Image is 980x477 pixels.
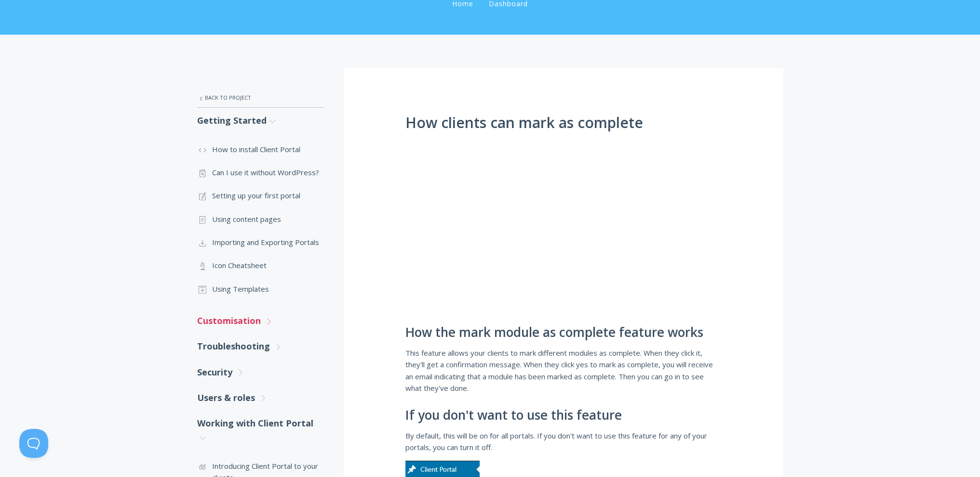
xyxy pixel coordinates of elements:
[197,138,324,161] a: How to install Client Portal
[19,429,48,458] iframe: Toggle Customer Support
[197,161,324,184] a: Can I use it without WordPress?
[405,347,722,394] p: This feature allows your clients to mark different modules as complete. When they click it, they'...
[405,115,722,131] h1: How clients can mark as complete
[197,411,324,451] a: Working with Client Portal
[197,385,324,411] a: Users & roles
[405,430,722,453] p: By default, this will be on for all portals. If you don't want to use this feature for any of you...
[197,184,324,207] a: Setting up your first portal
[197,88,324,108] a: Back to Project
[405,325,722,340] h2: How the mark module as complete feature works
[197,277,324,300] a: Using Templates
[197,334,324,359] a: Troubleshooting
[197,207,324,231] a: Using content pages
[197,108,324,133] a: Getting Started
[405,138,722,311] iframe: Using The Mark As Complete Feature
[197,254,324,277] a: Icon Cheatsheet
[197,308,324,334] a: Customisation
[405,408,722,423] h2: If you don't want to use this feature
[197,360,324,385] a: Security
[197,231,324,254] a: Importing and Exporting Portals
